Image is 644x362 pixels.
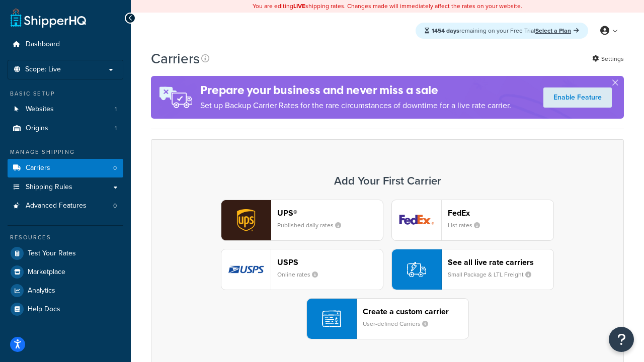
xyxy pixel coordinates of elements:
button: fedEx logoFedExList rates [391,200,554,241]
a: Enable Feature [543,87,612,108]
header: See all live rate carriers [448,257,553,267]
header: FedEx [448,208,553,218]
img: fedEx logo [392,200,441,240]
small: Small Package & LTL Freight [448,270,539,279]
p: Set up Backup Carrier Rates for the rare circumstances of downtime for a live rate carrier. [200,99,511,113]
img: icon-carrier-liverate-becf4550.svg [407,260,426,279]
img: icon-carrier-custom-c93b8a24.svg [322,309,341,328]
span: Test Your Rates [28,249,76,258]
div: Basic Setup [8,89,123,98]
a: Origins 1 [8,119,123,138]
button: usps logoUSPSOnline rates [221,249,383,290]
span: 1 [115,105,117,114]
header: UPS® [277,208,383,218]
small: List rates [448,221,488,230]
a: Help Docs [8,300,123,318]
small: Published daily rates [277,221,349,230]
span: 0 [113,164,117,172]
span: Websites [26,105,54,114]
span: 0 [113,202,117,210]
span: Analytics [28,287,55,295]
img: ad-rules-rateshop-fe6ec290ccb7230408bd80ed9643f0289d75e0ffd9eb532fc0e269fcd187b520.png [151,76,200,119]
header: USPS [277,257,383,267]
span: 1 [115,124,117,133]
a: Carriers 0 [8,159,123,177]
li: Advanced Features [8,197,123,215]
span: Shipping Rules [26,183,72,192]
a: Websites 1 [8,100,123,119]
header: Create a custom carrier [363,307,468,316]
div: remaining on your Free Trial [416,23,588,39]
span: Help Docs [28,305,60,314]
div: Resources [8,233,123,242]
h4: Prepare your business and never miss a sale [200,82,511,99]
li: Websites [8,100,123,119]
small: Online rates [277,270,326,279]
span: Carriers [26,164,50,172]
button: See all live rate carriersSmall Package & LTL Freight [391,249,554,290]
a: ShipperHQ Home [11,8,86,28]
button: ups logoUPS®Published daily rates [221,200,383,241]
a: Marketplace [8,263,123,281]
a: Select a Plan [535,26,579,35]
a: Analytics [8,282,123,300]
span: Advanced Features [26,202,87,210]
strong: 1454 days [432,26,459,35]
button: Open Resource Center [609,327,634,352]
h3: Add Your First Carrier [162,175,613,187]
span: Marketplace [28,268,65,277]
a: Dashboard [8,35,123,54]
img: ups logo [221,200,271,240]
li: Carriers [8,159,123,177]
span: Scope: Live [25,65,61,74]
button: Create a custom carrierUser-defined Carriers [306,298,469,339]
a: Settings [592,52,624,66]
small: User-defined Carriers [363,319,436,328]
img: usps logo [221,249,271,290]
b: LIVE [293,2,305,11]
div: Manage Shipping [8,148,123,156]
span: Origins [26,124,48,133]
span: Dashboard [26,40,60,49]
a: Shipping Rules [8,178,123,197]
li: Origins [8,119,123,138]
a: Advanced Features 0 [8,197,123,215]
a: Test Your Rates [8,244,123,262]
h1: Carriers [151,49,200,68]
